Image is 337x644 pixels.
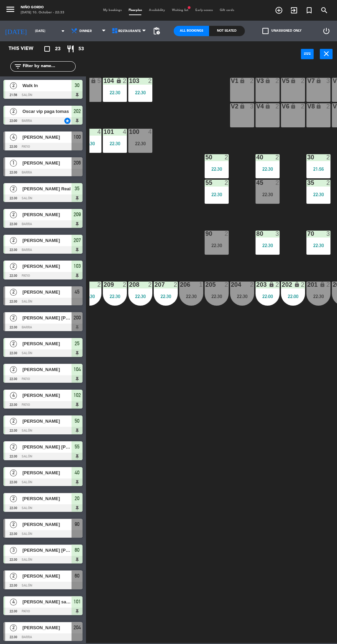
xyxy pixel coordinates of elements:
[301,49,314,59] button: power_input
[326,78,330,84] div: 3
[22,547,72,554] span: [PERSON_NAME] [PERSON_NAME]
[275,231,280,237] div: 3
[75,572,79,580] span: 60
[103,141,127,146] div: 22:30
[14,62,22,71] i: filter_list
[77,294,101,299] div: 22:30
[75,417,79,425] span: 50
[10,82,17,89] span: 2
[22,63,75,70] input: Filter by name...
[269,282,274,287] i: lock
[22,521,72,528] span: [PERSON_NAME]
[10,521,17,528] span: 2
[22,159,72,167] span: [PERSON_NAME]
[275,103,280,109] div: 2
[306,243,330,248] div: 22:30
[22,340,72,347] span: [PERSON_NAME]
[239,103,245,109] i: lock
[74,623,81,632] span: 204
[75,443,79,451] span: 55
[326,282,330,288] div: 2
[78,45,84,53] span: 53
[22,624,72,631] span: [PERSON_NAME]
[75,494,79,503] span: 20
[103,90,127,95] div: 22:30
[225,231,229,237] div: 2
[123,282,127,288] div: 2
[145,9,168,12] span: Availability
[262,28,302,34] label: Unassigned only
[205,180,206,186] div: 55
[256,192,280,197] div: 22:30
[74,314,81,322] span: 200
[22,495,72,502] span: [PERSON_NAME]
[225,154,229,160] div: 2
[307,154,307,160] div: 30
[97,129,101,135] div: 4
[205,243,229,248] div: 22:30
[256,243,280,248] div: 22:30
[22,82,72,89] span: Walk In
[75,339,79,348] span: 25
[205,231,206,237] div: 90
[205,154,206,160] div: 50
[97,78,101,84] div: 5
[79,29,92,33] span: Dinner
[74,133,81,141] span: 100
[199,282,203,288] div: 1
[97,282,101,288] div: 2
[10,495,17,502] span: 2
[104,78,104,84] div: 104
[10,263,17,270] span: 2
[104,129,104,135] div: 101
[10,366,17,373] span: 2
[275,180,280,186] div: 2
[22,237,72,244] span: [PERSON_NAME]
[22,366,72,373] span: [PERSON_NAME]
[275,6,283,14] i: add_circle_outline
[294,282,300,287] i: lock
[22,572,72,580] span: [PERSON_NAME]
[306,192,330,197] div: 22:30
[216,9,238,12] span: Gift cards
[301,103,305,109] div: 2
[10,340,17,347] span: 2
[10,237,17,244] span: 2
[301,282,305,288] div: 2
[225,282,229,288] div: 2
[322,50,330,58] i: close
[306,294,330,299] div: 22:30
[265,78,271,84] i: lock
[256,294,280,299] div: 22:00
[128,294,152,299] div: 22:30
[59,27,67,35] i: arrow_drop_down
[275,78,280,84] div: 2
[75,468,79,477] span: 40
[326,103,330,109] div: 2
[75,81,79,89] span: 30
[75,546,79,554] span: 80
[319,282,325,287] i: lock
[148,282,152,288] div: 2
[103,294,127,299] div: 22:30
[250,78,254,84] div: 2
[326,154,330,160] div: 2
[10,289,17,296] span: 2
[230,294,254,299] div: 22:30
[66,45,75,53] i: restaurant
[22,134,72,141] span: [PERSON_NAME]
[10,160,17,167] span: 1
[180,282,180,288] div: 206
[128,141,152,146] div: 22:30
[168,9,192,12] span: Waiting list
[128,90,152,95] div: 22:30
[74,391,81,399] span: 102
[307,231,307,237] div: 70
[187,6,191,10] span: fiber_manual_record
[125,9,145,12] span: Floorplan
